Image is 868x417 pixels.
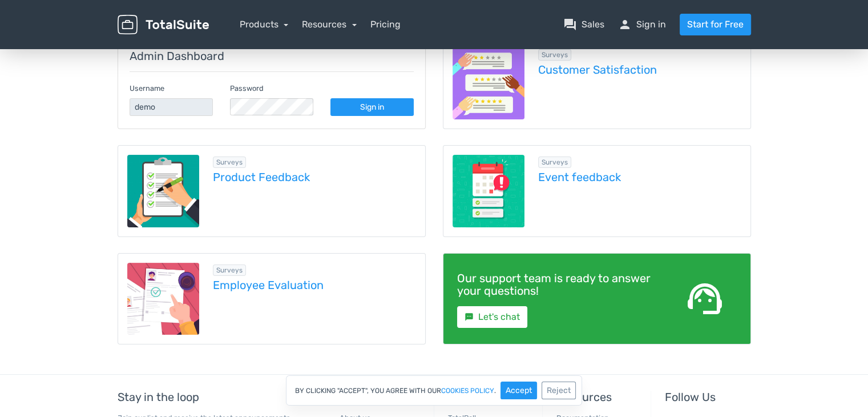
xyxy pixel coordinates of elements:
h4: Our support team is ready to answer your questions! [457,272,656,297]
a: Event feedback [538,171,741,183]
label: Password [230,83,264,94]
img: employee-evaluation.png.webp [127,263,200,335]
a: Products [240,19,289,30]
label: Username [130,83,164,94]
img: customer-satisfaction.png.webp [453,47,525,120]
span: question_answer [563,18,577,31]
a: Product Feedback [213,171,416,183]
a: question_answerSales [563,18,604,31]
span: Browse all in Surveys [213,157,246,168]
a: cookies policy [441,387,494,394]
div: By clicking "Accept", you agree with our . [286,375,582,406]
button: Accept [500,382,537,399]
a: Employee Evaluation [213,279,416,291]
a: Pricing [370,18,401,31]
img: event-feedback.png.webp [453,155,525,227]
a: smsLet's chat [457,306,527,328]
a: Customer Satisfaction [538,63,741,76]
span: Browse all in Surveys [538,49,571,61]
small: sms [465,312,474,322]
a: Start for Free [680,14,751,35]
span: support_agent [684,278,725,319]
img: TotalSuite for WordPress [118,15,209,35]
a: personSign in [618,18,666,31]
img: product-feedback-1.png.webp [127,155,200,227]
span: person [618,18,632,31]
span: Browse all in Surveys [538,157,571,168]
a: Sign in [330,98,414,116]
span: Browse all in Surveys [213,264,246,276]
button: Reject [542,382,576,399]
h5: Admin Dashboard [130,50,414,62]
a: Resources [302,19,357,30]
